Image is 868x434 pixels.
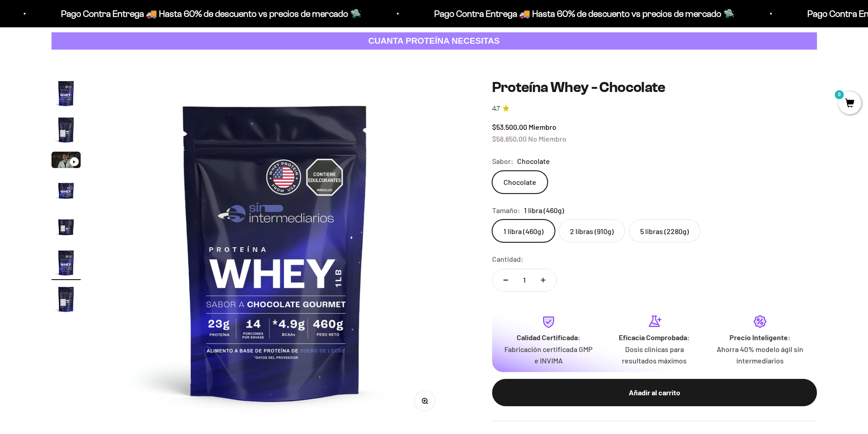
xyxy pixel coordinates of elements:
[492,134,527,143] span: $58.850,00
[53,6,353,21] p: Pago Contra Entrega 🚚 Hasta 60% de descuento vs precios de mercado 🛸
[51,212,81,241] img: Proteína Whey - Chocolate
[51,152,81,171] button: Ir al artículo 3
[51,79,81,111] button: Ir al artículo 1
[834,89,845,100] mark: 0
[492,79,817,96] h1: Proteína Whey - Chocolate
[838,99,861,109] a: 0
[609,343,700,367] p: Dosis clínicas para resultados máximos
[492,379,817,406] button: Añadir al carrito
[529,123,556,131] span: Miembro
[528,134,566,143] span: No Miembro
[714,343,806,367] p: Ahorra 40% modelo ágil sin intermediarios
[51,212,81,244] button: Ir al artículo 5
[510,387,799,398] div: Añadir al carrito
[51,32,817,50] a: CUANTA PROTEÍNA NECESITAS
[517,155,550,167] span: Chocolate
[51,175,81,207] button: Ir al artículo 4
[51,115,81,144] img: Proteína Whey - Chocolate
[51,248,81,277] img: Proteína Whey - Chocolate
[426,6,726,21] p: Pago Contra Entrega 🚚 Hasta 60% de descuento vs precios de mercado 🛸
[493,269,519,291] button: Reducir cantidad
[492,123,527,131] span: $53.500,00
[51,285,81,314] img: Proteína Whey - Chocolate
[51,248,81,280] button: Ir al artículo 6
[729,333,791,342] strong: Precio Inteligente:
[619,333,690,342] strong: Eficacia Comprobada:
[492,253,524,265] label: Cantidad:
[524,204,564,216] span: 1 libra (460g)
[51,285,81,317] button: Ir al artículo 7
[492,104,500,114] span: 4.7
[51,79,81,108] img: Proteína Whey - Chocolate
[492,155,514,167] legend: Sabor:
[368,36,500,46] strong: CUANTA PROTEÍNA NECESITAS
[492,104,817,114] a: 4.74.7 de 5.0 estrellas
[51,175,81,204] img: Proteína Whey - Chocolate
[492,204,520,216] legend: Tamaño:
[102,79,448,424] img: Proteína Whey - Chocolate
[51,115,81,147] button: Ir al artículo 2
[517,333,580,342] strong: Calidad Certificada:
[503,343,594,367] p: Fabricación certificada GMP e INVIMA
[530,269,556,291] button: Aumentar cantidad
